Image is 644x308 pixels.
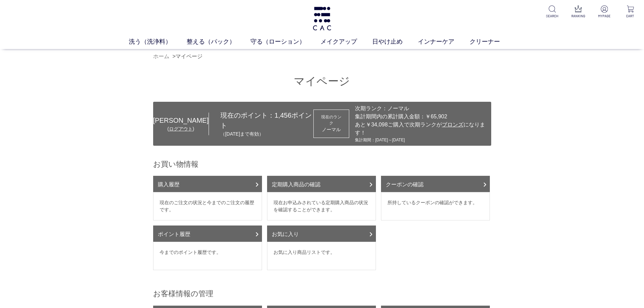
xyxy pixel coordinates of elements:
li: > [172,52,204,61]
dd: 今までのポイント履歴です。 [153,242,262,270]
a: 購入履歴 [153,176,262,192]
dd: 現在のご注文の状況と今までのご注文の履歴です。 [153,192,262,220]
p: （[DATE]まで有効） [220,131,313,138]
dd: 所持しているクーポンの確認ができます。 [381,192,490,220]
dd: 現在お申込みされている定期購入商品の状況を確認することができます。 [267,192,376,220]
a: CART [622,5,639,19]
a: SEARCH [544,5,560,19]
a: クーポンの確認 [381,176,490,192]
dd: お気に入り商品リストです。 [267,242,376,270]
img: logo [312,7,332,30]
div: ( ) [153,125,209,133]
dt: 現在のランク [320,114,343,126]
div: 次期ランク：ノーマル [355,104,488,113]
h2: お買い物情報 [153,159,491,169]
div: 現在のポイント： ポイント [209,110,313,138]
a: インナーケア [418,37,470,46]
a: 洗う（洗浄料） [129,37,187,46]
p: MYPAGE [596,14,613,19]
p: CART [622,14,639,19]
p: RANKING [570,14,587,19]
span: ブロンズ [442,122,463,127]
a: クリーナー [470,37,515,46]
div: 集計期間内の累計購入金額：￥65,902 [355,113,488,121]
h1: マイページ [153,74,491,89]
a: 守る（ローション） [251,37,320,46]
div: ノーマル [320,126,343,133]
p: SEARCH [544,14,560,19]
h2: お客様情報の管理 [153,289,491,299]
a: メイクアップ [320,37,372,46]
a: 日やけ止め [372,37,418,46]
a: MYPAGE [596,5,613,19]
a: 定期購入商品の確認 [267,176,376,192]
a: ログアウト [169,126,193,132]
div: あと￥34,098ご購入で次期ランクが になります！ [355,121,488,137]
div: [PERSON_NAME] [153,115,209,125]
a: ホーム [153,53,169,59]
a: RANKING [570,5,587,19]
a: 整える（パック） [187,37,251,46]
span: 1,456 [275,112,291,119]
div: 集計期間：[DATE]～[DATE] [355,137,488,143]
a: お気に入り [267,226,376,242]
a: ポイント履歴 [153,226,262,242]
a: マイページ [175,53,202,59]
